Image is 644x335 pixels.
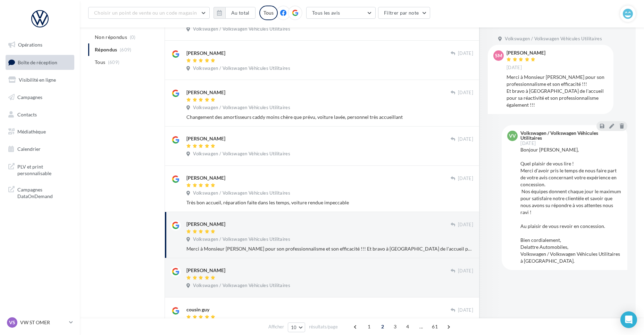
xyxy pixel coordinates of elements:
span: Choisir un point de vente ou un code magasin [94,10,197,16]
span: [DATE] [458,90,473,96]
span: [DATE] [507,65,522,71]
div: Changement des amortisseurs caddy moins chère que prévu, voiture lavée, personnel très accueillant [186,114,473,121]
a: Médiathèque [4,124,76,139]
div: cousin guy [186,306,209,313]
div: [PERSON_NAME] [186,89,225,96]
a: Opérations [4,38,76,52]
a: Contacts [4,107,76,122]
a: Campagnes [4,90,76,105]
button: 10 [288,322,306,332]
span: [DATE] [520,141,536,146]
span: VV [509,132,516,139]
span: Calendrier [17,146,41,152]
a: PLV et print personnalisable [4,159,76,180]
span: Volkswagen / Volkswagen Véhicules Utilitaires [193,190,290,196]
span: résultats/page [309,324,338,330]
div: Volkswagen / Volkswagen Véhicules Utilitaires [520,131,620,140]
a: VS VW ST OMER [6,316,74,329]
span: Afficher [268,324,284,330]
span: Volkswagen / Volkswagen Véhicules Utilitaires [193,105,290,111]
div: [PERSON_NAME] [186,50,225,57]
span: (0) [130,34,136,40]
span: Volkswagen / Volkswagen Véhicules Utilitaires [193,151,290,157]
div: Merci à Monsieur [PERSON_NAME] pour son professionnalisme et son efficacité !!! Et bravo à [GEOGR... [507,74,608,108]
div: Bonjour [PERSON_NAME], Quel plaisir de vous lire ! Merci d'avoir pris le temps de nous faire part... [520,146,622,264]
span: [DATE] [458,175,473,182]
span: [DATE] [458,222,473,228]
div: [PERSON_NAME] [186,174,225,181]
span: Volkswagen / Volkswagen Véhicules Utilitaires [193,283,290,289]
span: PLV et print personnalisable [17,162,72,177]
span: ... [416,321,427,332]
div: Merci à Monsieur [PERSON_NAME] pour son professionnalisme et son efficacité !!! Et bravo à [GEOGR... [186,245,473,252]
span: Contacts [17,111,37,117]
button: Tous les avis [306,7,376,19]
div: [PERSON_NAME] [186,135,225,142]
p: VW ST OMER [20,319,66,326]
span: [DATE] [458,268,473,274]
span: VS [9,319,15,326]
div: [PERSON_NAME] [186,221,225,228]
a: Visibilité en ligne [4,73,76,87]
span: Volkswagen / Volkswagen Véhicules Utilitaires [193,26,290,32]
span: Campagnes [17,94,42,100]
a: Campagnes DataOnDemand [4,182,76,203]
span: 61 [429,321,441,332]
span: Boîte de réception [18,59,57,65]
button: Au total [225,7,256,19]
span: 10 [291,325,297,330]
span: 3 [390,321,401,332]
button: Au total [214,7,256,19]
a: Boîte de réception [4,55,76,70]
button: Choisir un point de vente ou un code magasin [88,7,210,19]
span: Campagnes DataOnDemand [17,185,72,200]
span: [DATE] [458,50,473,57]
div: [PERSON_NAME] [186,267,225,274]
span: (609) [108,59,120,65]
span: Non répondus [95,34,127,41]
span: Tous [95,59,105,66]
div: [PERSON_NAME] [507,50,545,55]
span: Volkswagen / Volkswagen Véhicules Utilitaires [193,65,290,72]
span: [DATE] [458,136,473,142]
span: Volkswagen / Volkswagen Véhicules Utilitaires [193,236,290,243]
span: Médiathèque [17,129,46,134]
span: [DATE] [458,307,473,313]
span: Visibilité en ligne [19,77,56,83]
span: 2 [377,321,388,332]
div: Tous [259,6,278,20]
button: Filtrer par note [378,7,430,19]
span: 1 [363,321,375,332]
span: 4 [402,321,413,332]
div: Open Intercom Messenger [620,311,637,328]
a: Calendrier [4,142,76,156]
span: Tous les avis [312,10,340,16]
div: Très bon accueil, réparation faite dans les temps, voiture rendue impeccable [186,199,473,206]
span: Volkswagen / Volkswagen Véhicules Utilitaires [505,36,602,42]
span: sm [495,52,502,59]
span: Opérations [18,42,42,48]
